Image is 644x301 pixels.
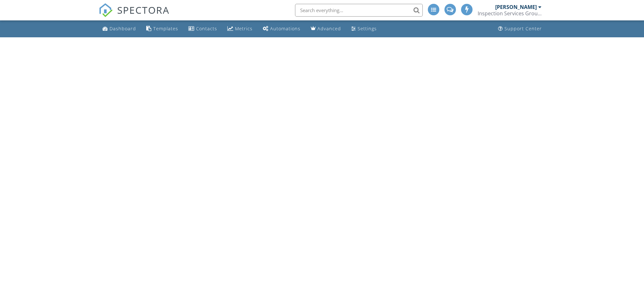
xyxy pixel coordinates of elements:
[260,23,303,35] a: Automations (Advanced)
[100,23,139,35] a: Dashboard
[153,26,178,32] div: Templates
[504,26,542,32] div: Support Center
[358,26,377,32] div: Settings
[478,10,542,17] div: Inspection Services Group Inc
[496,23,544,35] a: Support Center
[186,23,220,35] a: Contacts
[117,3,170,17] span: SPECTORA
[235,26,253,32] div: Metrics
[99,9,170,22] a: SPECTORA
[295,4,423,17] input: Search everything...
[308,23,344,35] a: Advanced
[99,3,113,17] img: The Best Home Inspection Software - Spectora
[196,26,217,32] div: Contacts
[225,23,255,35] a: Metrics
[110,26,136,32] div: Dashboard
[270,26,300,32] div: Automations
[317,26,341,32] div: Advanced
[349,23,379,35] a: Settings
[144,23,181,35] a: Templates
[495,4,537,10] div: [PERSON_NAME]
